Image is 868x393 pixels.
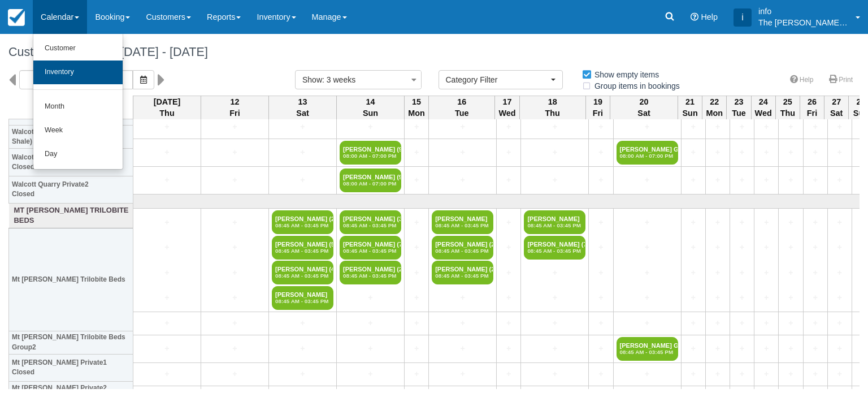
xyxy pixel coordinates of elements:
[782,241,800,253] a: +
[407,292,426,304] a: +
[272,261,333,284] a: [PERSON_NAME] (4)08:45 AM - 03:45 PM
[204,121,266,133] a: +
[684,368,702,380] a: +
[295,70,422,89] button: Show: 3 weeks
[831,241,849,253] a: +
[500,217,518,228] a: +
[831,343,849,355] a: +
[272,121,333,133] a: +
[527,248,582,254] em: 08:45 AM - 03:45 PM
[407,241,426,253] a: +
[500,343,518,355] a: +
[136,241,198,253] a: +
[592,121,610,133] a: +
[204,146,266,158] a: +
[758,6,849,17] p: info
[439,70,563,89] button: Category Filter
[322,75,355,84] span: : 3 weeks
[432,292,493,304] a: +
[806,317,824,329] a: +
[733,368,751,380] a: +
[581,81,689,89] span: Group items in bookings
[782,368,800,380] a: +
[782,267,800,279] a: +
[201,96,269,119] th: 12 Fri
[709,121,727,133] a: +
[33,119,123,142] a: Week
[800,96,824,119] th: 26 Fri
[757,241,775,253] a: +
[12,205,131,226] a: Mt [PERSON_NAME] Trilobite beds
[337,96,405,119] th: 14 Sun
[272,343,333,355] a: +
[585,96,610,119] th: 19 Fri
[524,368,585,380] a: +
[709,146,727,158] a: +
[407,317,426,329] a: +
[407,217,426,228] a: +
[432,343,493,355] a: +
[275,248,330,254] em: 08:45 AM - 03:45 PM
[432,146,493,158] a: +
[500,317,518,329] a: +
[275,298,330,305] em: 08:45 AM - 03:45 PM
[702,96,727,119] th: 22 Mon
[592,174,610,186] a: +
[524,236,585,260] a: [PERSON_NAME] (7)08:45 AM - 03:45 PM
[272,317,333,329] a: +
[500,368,518,380] a: +
[500,241,518,253] a: +
[592,292,610,304] a: +
[757,317,775,329] a: +
[136,368,198,380] a: +
[302,75,322,84] span: Show
[782,121,800,133] a: +
[709,267,727,279] a: +
[757,343,775,355] a: +
[733,217,751,228] a: +
[519,96,585,119] th: 18 Thu
[269,96,337,119] th: 13 Sat
[136,217,198,228] a: +
[407,146,426,158] a: +
[757,146,775,158] a: +
[684,241,702,253] a: +
[684,121,702,133] a: +
[822,72,860,88] a: Print
[617,141,678,165] a: [PERSON_NAME] Group of Geos (12)08:00 AM - 07:00 PM
[684,174,702,186] a: +
[136,343,198,355] a: +
[727,96,751,119] th: 23 Tue
[407,368,426,380] a: +
[775,96,800,119] th: 25 Thu
[340,343,401,355] a: +
[757,121,775,133] a: +
[500,121,518,133] a: +
[133,96,201,119] th: [DATE] Thu
[617,337,678,361] a: [PERSON_NAME] Group of Geos (12)08:45 AM - 03:45 PM
[524,146,585,158] a: +
[8,9,25,26] img: checkfront-main-nav-mini-logo.png
[757,267,775,279] a: +
[405,96,429,119] th: 15 Mon
[9,354,133,381] th: Mt [PERSON_NAME] Private1 Closed
[8,45,860,59] h1: Customer Calendar
[446,74,548,85] span: Category Filter
[340,261,401,284] a: [PERSON_NAME] (2)08:45 AM - 03:45 PM
[275,273,330,279] em: 08:45 AM - 03:45 PM
[343,273,398,279] em: 08:45 AM - 03:45 PM
[617,121,678,133] a: +
[592,368,610,380] a: +
[343,222,398,229] em: 08:45 AM - 03:45 PM
[432,121,493,133] a: +
[617,241,678,253] a: +
[806,292,824,304] a: +
[806,174,824,186] a: +
[782,317,800,329] a: +
[592,217,610,228] a: +
[684,267,702,279] a: +
[806,267,824,279] a: +
[429,96,495,119] th: 16 Tue
[617,292,678,304] a: +
[272,286,333,310] a: [PERSON_NAME]08:45 AM - 03:45 PM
